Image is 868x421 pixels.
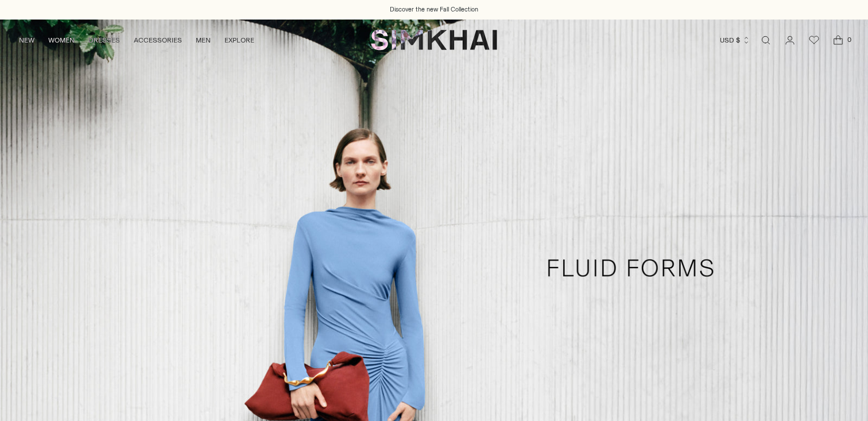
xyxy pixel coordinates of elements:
[19,28,34,53] a: NEW
[720,28,750,53] button: USD $
[134,28,182,53] a: ACCESSORIES
[224,28,254,53] a: EXPLORE
[754,29,777,52] a: Open search modal
[371,29,497,51] a: SIMKHAI
[844,34,854,45] span: 0
[803,29,826,52] a: Wishlist
[390,5,478,14] a: Discover the new Fall Collection
[778,29,801,52] a: Go to the account page
[48,28,75,53] a: WOMEN
[827,29,850,52] a: Open cart modal
[88,28,120,53] a: DRESSES
[196,28,211,53] a: MEN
